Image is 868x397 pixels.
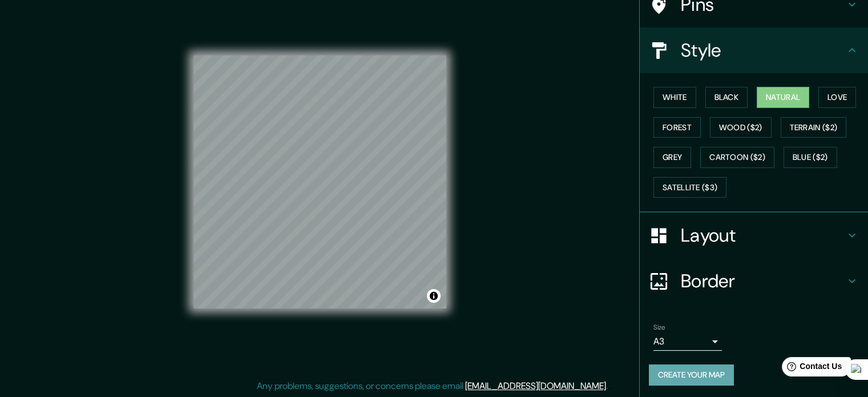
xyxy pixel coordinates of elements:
button: White [653,87,696,108]
button: Satellite ($3) [653,177,726,198]
div: . [608,379,609,393]
button: Terrain ($2) [781,117,847,138]
div: A3 [653,332,722,351]
button: Create your map [649,364,734,386]
button: Toggle attribution [427,289,441,303]
button: Grey [653,147,691,168]
h4: Style [681,39,845,62]
h4: Layout [681,224,845,247]
div: Style [640,27,868,73]
button: Natural [757,87,809,108]
button: Cartoon ($2) [700,147,774,168]
div: Border [640,258,868,304]
p: Any problems, suggestions, or concerns please email . [257,379,608,393]
button: Wood ($2) [710,117,772,138]
a: [EMAIL_ADDRESS][DOMAIN_NAME] [465,380,606,392]
button: Forest [653,117,701,138]
button: Black [705,87,748,108]
h4: Border [681,270,845,292]
iframe: Help widget launcher [766,352,855,384]
div: . [609,379,612,393]
div: Layout [640,212,868,258]
label: Size [653,323,665,332]
canvas: Map [193,55,446,308]
button: Love [818,87,856,108]
button: Blue ($2) [784,147,837,168]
